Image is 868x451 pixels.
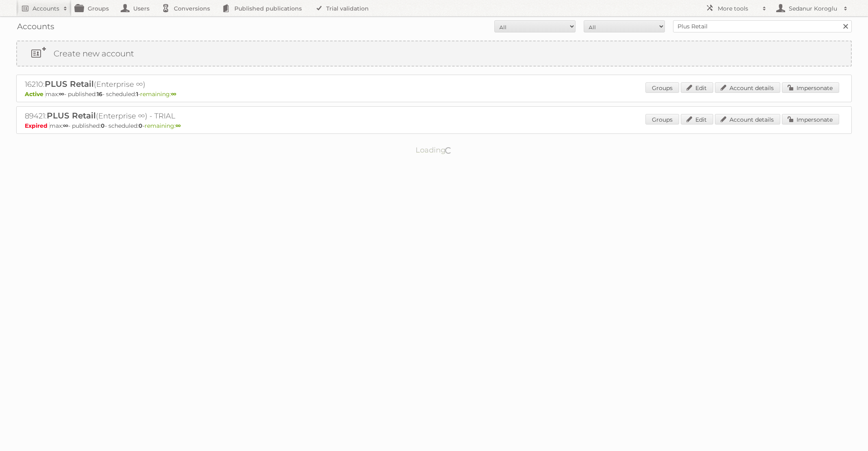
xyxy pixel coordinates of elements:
p: max: - published: - scheduled: - [25,90,843,98]
h2: More tools [718,4,758,13]
span: PLUS Retail [45,79,94,89]
span: Expired [25,122,50,129]
strong: ∞ [171,90,176,98]
p: Loading [390,142,478,158]
strong: ∞ [175,122,181,129]
strong: ∞ [63,122,68,129]
a: Edit [681,114,713,125]
strong: 0 [101,122,105,129]
h2: 89421: (Enterprise ∞) - TRIAL [25,111,309,121]
a: Account details [715,114,780,125]
strong: 0 [139,122,143,129]
h2: Sedanur Koroglu [787,4,840,13]
span: remaining: [145,122,181,129]
h2: 16210: (Enterprise ∞) [25,79,309,90]
strong: ∞ [59,90,64,98]
a: Impersonate [782,82,839,93]
h2: Accounts [32,4,59,13]
span: remaining: [140,90,176,98]
strong: 16 [97,90,102,98]
p: max: - published: - scheduled: - [25,122,843,129]
a: Groups [645,82,679,93]
span: PLUS Retail [47,111,96,120]
a: Create new account [17,41,851,66]
a: Account details [715,82,780,93]
a: Edit [681,82,713,93]
strong: 1 [136,90,138,98]
a: Groups [645,114,679,125]
a: Impersonate [782,114,839,125]
span: Active [25,90,45,98]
